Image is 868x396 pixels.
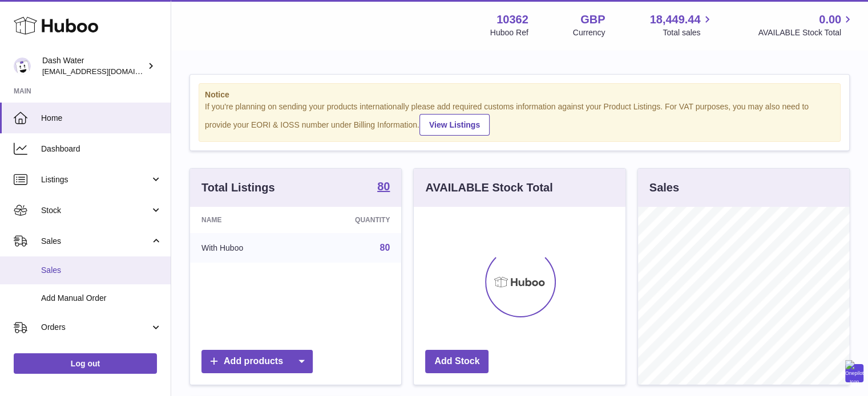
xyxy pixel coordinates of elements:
[425,350,488,373] a: Add Stock
[205,89,834,100] strong: Notice
[649,12,713,38] a: 18,449.44 Total sales
[377,181,390,192] strong: 80
[42,67,168,76] span: [EMAIL_ADDRESS][DOMAIN_NAME]
[201,180,275,195] h3: Total Listings
[41,236,150,247] span: Sales
[41,144,162,154] span: Dashboard
[649,12,700,27] span: 18,449.44
[14,58,31,75] img: bea@dash-water.com
[425,180,552,195] h3: AVAILABLE Stock Total
[41,113,162,124] span: Home
[190,233,301,263] td: With Huboo
[205,101,834,136] div: If you're planning on sending your products internationally please add required customs informati...
[201,350,313,373] a: Add products
[377,181,390,194] a: 80
[301,207,401,233] th: Quantity
[42,55,145,77] div: Dash Water
[580,12,605,27] strong: GBP
[649,180,679,195] h3: Sales
[41,265,162,276] span: Sales
[819,12,841,27] span: 0.00
[496,12,528,27] strong: 10362
[663,27,713,38] span: Total sales
[41,322,150,333] span: Orders
[573,27,605,38] div: Currency
[41,174,150,185] span: Listings
[41,205,150,216] span: Stock
[490,27,528,38] div: Huboo Ref
[758,27,854,38] span: AVAILABLE Stock Total
[14,353,157,374] a: Log out
[380,243,390,252] a: 80
[419,114,490,136] a: View Listings
[758,12,854,38] a: 0.00 AVAILABLE Stock Total
[41,293,162,304] span: Add Manual Order
[190,207,301,233] th: Name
